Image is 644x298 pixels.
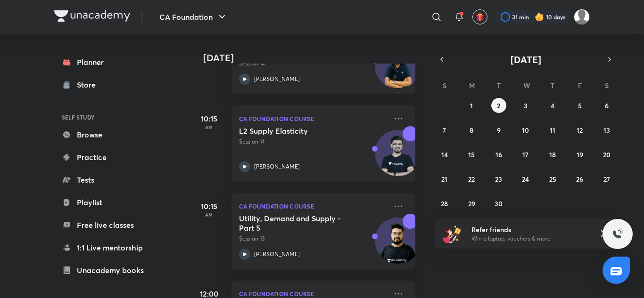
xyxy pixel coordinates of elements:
[495,175,502,184] abbr: September 23, 2025
[497,81,501,90] abbr: Tuesday
[572,122,587,137] button: September 12, 2025
[545,122,560,137] button: September 11, 2025
[605,81,609,90] abbr: Saturday
[551,101,554,110] abbr: September 4, 2025
[572,147,587,162] button: September 19, 2025
[464,171,479,186] button: September 22, 2025
[254,250,300,258] p: [PERSON_NAME]
[469,81,475,90] abbr: Monday
[464,196,479,211] button: September 29, 2025
[239,214,356,233] h5: Utility, Demand and Supply - Part 5
[599,98,614,113] button: September 6, 2025
[549,150,556,159] abbr: September 18, 2025
[254,75,300,83] p: [PERSON_NAME]
[497,126,501,135] abbr: September 9, 2025
[535,12,544,22] img: streak
[443,126,446,135] abbr: September 7, 2025
[545,147,560,162] button: September 18, 2025
[491,122,506,137] button: September 9, 2025
[495,150,502,159] abbr: September 16, 2025
[54,125,164,144] a: Browse
[476,13,484,21] img: avatar
[518,147,533,162] button: September 17, 2025
[77,79,101,90] div: Store
[495,199,503,208] abbr: September 30, 2025
[443,224,462,243] img: referral
[603,150,611,159] abbr: September 20, 2025
[375,223,421,268] img: Avatar
[518,98,533,113] button: September 3, 2025
[54,216,164,234] a: Free live classes
[523,81,530,90] abbr: Wednesday
[464,147,479,162] button: September 15, 2025
[576,175,583,184] abbr: September 26, 2025
[239,201,387,212] p: CA Foundation Course
[190,124,228,130] p: AM
[549,175,556,184] abbr: September 25, 2025
[190,113,228,124] h5: 10:15
[468,150,475,159] abbr: September 15, 2025
[612,228,623,240] img: ttu
[578,101,582,110] abbr: September 5, 2025
[599,171,614,186] button: September 27, 2025
[239,137,387,146] p: Session 14
[239,113,387,124] p: CA Foundation Course
[437,196,452,211] button: September 28, 2025
[54,238,164,257] a: 1:1 Live mentorship
[603,175,610,184] abbr: September 27, 2025
[54,10,130,22] img: Company Logo
[522,150,528,159] abbr: September 17, 2025
[190,212,228,217] p: AM
[239,59,387,68] p: Session 14
[443,81,446,90] abbr: Sunday
[524,101,528,110] abbr: September 3, 2025
[578,81,582,90] abbr: Friday
[491,98,506,113] button: September 2, 2025
[239,234,387,243] p: Session 13
[599,147,614,162] button: September 20, 2025
[518,171,533,186] button: September 24, 2025
[437,171,452,186] button: September 21, 2025
[545,171,560,186] button: September 25, 2025
[599,122,614,137] button: September 13, 2025
[491,196,506,211] button: September 30, 2025
[468,175,475,184] abbr: September 22, 2025
[254,162,300,171] p: [PERSON_NAME]
[239,126,356,136] h5: L2 Supply Elasticity
[441,199,448,208] abbr: September 28, 2025
[54,109,164,125] h6: SELF STUDY
[470,126,473,135] abbr: September 8, 2025
[441,175,447,184] abbr: September 21, 2025
[190,201,228,212] h5: 10:15
[54,193,164,212] a: Playlist
[437,147,452,162] button: September 14, 2025
[522,126,529,135] abbr: September 10, 2025
[203,52,425,64] h4: [DATE]
[471,225,587,234] h6: Refer friends
[572,98,587,113] button: September 5, 2025
[605,101,609,110] abbr: September 6, 2025
[471,234,587,243] p: Win a laptop, vouchers & more
[551,81,554,90] abbr: Thursday
[550,126,555,135] abbr: September 11, 2025
[464,122,479,137] button: September 8, 2025
[54,53,164,72] a: Planner
[518,122,533,137] button: September 10, 2025
[522,175,529,184] abbr: September 24, 2025
[572,171,587,186] button: September 26, 2025
[470,101,473,110] abbr: September 1, 2025
[491,147,506,162] button: September 16, 2025
[491,171,506,186] button: September 23, 2025
[54,148,164,167] a: Practice
[375,48,421,93] img: Avatar
[511,53,541,66] span: [DATE]
[154,8,233,26] button: CA Foundation
[54,10,130,24] a: Company Logo
[574,9,590,25] img: ansh jain
[545,98,560,113] button: September 4, 2025
[448,53,603,66] button: [DATE]
[468,199,475,208] abbr: September 29, 2025
[54,170,164,189] a: Tests
[375,135,421,180] img: Avatar
[54,261,164,280] a: Unacademy books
